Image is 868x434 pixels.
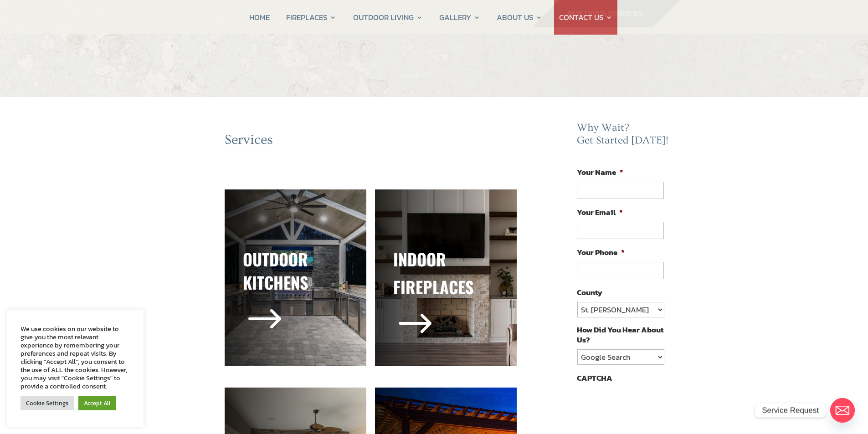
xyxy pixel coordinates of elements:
h3: fireplaces [393,276,498,303]
label: Your Email [577,207,623,217]
span: $ [393,303,437,347]
label: Your Phone [577,247,625,257]
a: Cookie Settings [21,396,74,410]
iframe: reCAPTCHA [577,388,715,423]
h2: Services [225,132,517,153]
h3: indoor [393,248,498,275]
a: Accept All [78,396,116,410]
h2: Why Wait? Get Started [DATE]! [577,122,671,151]
label: How Did You Hear About Us? [577,325,663,345]
div: We use cookies on our website to give you the most relevant experience by remembering your prefer... [21,325,130,390]
a: $ [393,335,437,347]
a: Email [830,398,855,423]
a: $ [243,331,287,342]
label: CAPTCHA [577,373,612,383]
label: County [577,287,602,297]
h3: Outdoor Kitchens [243,248,348,298]
label: Your Name [577,167,623,177]
span: $ [243,298,287,342]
